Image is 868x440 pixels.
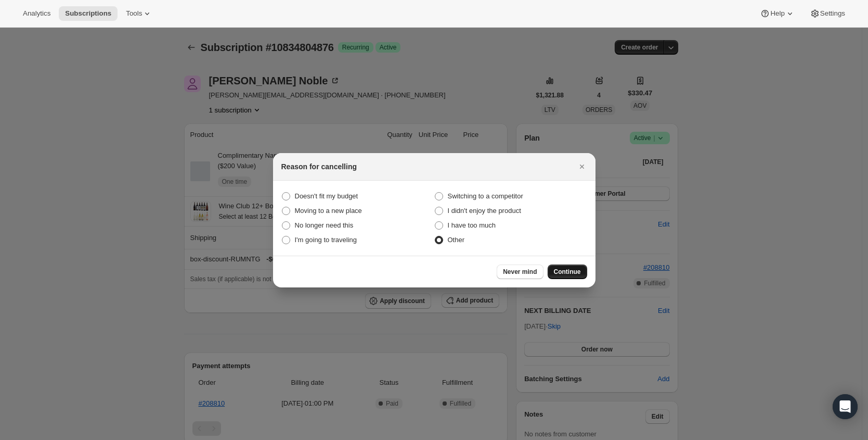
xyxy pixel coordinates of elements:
[448,207,521,215] span: I didn't enjoy the product
[59,6,118,21] button: Subscriptions
[554,268,581,276] span: Continue
[754,6,801,21] button: Help
[65,9,111,18] span: Subscriptions
[575,159,589,174] button: Close
[295,192,358,200] span: Doesn't fit my budget
[497,265,543,279] button: Never mind
[17,6,57,21] button: Analytics
[770,9,784,18] span: Help
[804,6,851,21] button: Settings
[23,9,50,18] span: Analytics
[503,268,537,276] span: Never mind
[833,394,858,419] div: Open Intercom Messenger
[295,221,354,229] span: No longer need this
[448,221,496,229] span: I have too much
[448,192,523,200] span: Switching to a competitor
[295,207,362,215] span: Moving to a new place
[126,9,142,18] span: Tools
[281,161,357,172] h2: Reason for cancelling
[820,9,845,18] span: Settings
[448,236,465,244] span: Other
[295,236,357,244] span: I'm going to traveling
[120,6,159,21] button: Tools
[548,265,587,279] button: Continue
